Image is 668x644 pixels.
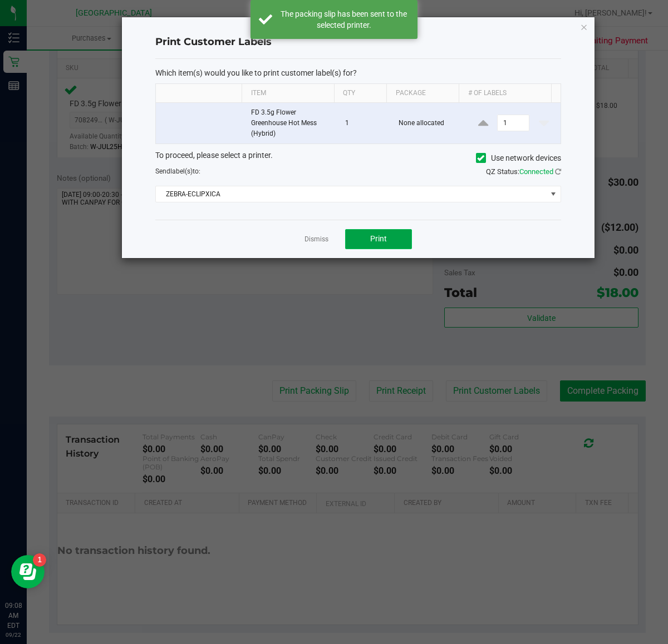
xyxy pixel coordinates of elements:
div: The packing slip has been sent to the selected printer. [278,8,409,31]
div: To proceed, please select a printer. [147,150,569,166]
label: Use network devices [476,152,561,164]
iframe: Resource center unread badge [33,553,46,567]
h4: Print Customer Labels [155,35,561,49]
td: FD 3.5g Flower Greenhouse Hot Mess (Hybrid) [244,103,338,144]
span: label(s) [170,167,193,175]
span: Print [370,234,387,243]
p: Which item(s) would you like to print customer label(s) for? [155,68,561,78]
a: Dismiss [304,235,328,244]
td: None allocated [392,103,466,144]
span: Send to: [155,167,200,175]
span: ZEBRA-ECLIPXICA [156,186,547,202]
th: Item [242,84,334,103]
th: # of labels [459,84,551,103]
span: QZ Status: [486,167,561,176]
span: Connected [519,167,553,176]
td: 1 [338,103,392,144]
button: Print [345,229,412,249]
th: Package [386,84,459,103]
th: Qty [334,84,387,103]
iframe: Resource center [11,555,45,588]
